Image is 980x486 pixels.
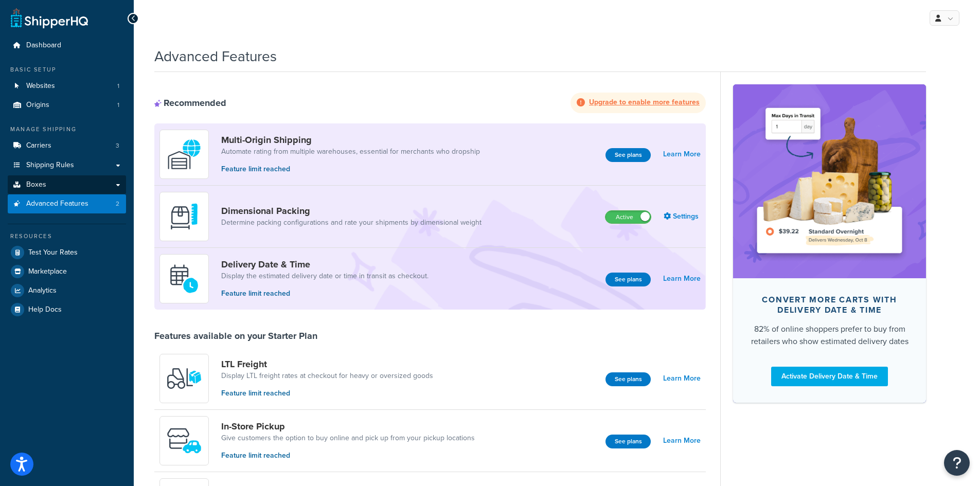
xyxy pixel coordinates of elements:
span: Advanced Features [26,200,88,208]
li: Websites [8,77,126,96]
button: See plans [605,435,651,448]
span: Carriers [26,141,51,150]
a: Test Your Rates [8,243,126,262]
span: Help Docs [28,305,62,314]
a: Learn More [663,434,701,448]
a: LTL Freight [221,358,433,370]
div: Manage Shipping [8,125,126,134]
a: Dimensional Packing [221,205,482,217]
a: Analytics [8,281,126,300]
a: Learn More [663,371,701,386]
a: Activate Delivery Date & Time [771,367,888,386]
a: Carriers3 [8,136,126,155]
button: See plans [605,372,651,386]
button: See plans [605,273,651,286]
span: Dashboard [26,41,61,50]
li: Carriers [8,136,126,155]
li: Advanced Features [8,194,126,213]
h1: Advanced Features [154,46,277,66]
span: 3 [116,141,119,150]
span: Test Your Rates [28,248,78,257]
a: Origins1 [8,96,126,115]
img: wfgcfpwTIucLEAAAAASUVORK5CYII= [166,423,202,459]
span: Shipping Rules [26,161,74,170]
a: Display LTL freight rates at checkout for heavy or oversized goods [221,371,433,381]
div: Convert more carts with delivery date & time [750,295,910,315]
div: Recommended [154,97,226,109]
a: Multi-Origin Shipping [221,134,480,146]
img: feature-image-ddt-36eae7f7280da8017bfb280eaccd9c446f90b1fe08728e4019434db127062ab4.png [749,100,911,262]
a: Settings [664,209,701,224]
a: Help Docs [8,300,126,319]
img: DTVBYsAAAAAASUVORK5CYII= [166,199,202,235]
span: 2 [116,200,119,208]
a: Display the estimated delivery date or time in transit as checkout. [221,271,429,281]
a: Delivery Date & Time [221,259,429,270]
a: Websites1 [8,77,126,96]
span: Websites [26,82,55,91]
a: Automate rating from multiple warehouses, essential for merchants who dropship [221,147,480,157]
span: Marketplace [28,267,67,276]
a: Shipping Rules [8,156,126,175]
span: Analytics [28,286,57,295]
button: See plans [605,148,651,162]
div: Features available on your Starter Plan [154,330,317,341]
p: Feature limit reached [221,450,475,461]
li: Origins [8,96,126,115]
span: 1 [117,101,119,110]
a: In-Store Pickup [221,421,475,432]
a: Give customers the option to buy online and pick up from your pickup locations [221,433,475,443]
a: Marketplace [8,262,126,281]
div: 82% of online shoppers prefer to buy from retailers who show estimated delivery dates [750,323,910,348]
span: Boxes [26,181,46,189]
a: Learn More [663,147,701,161]
img: WatD5o0RtDAAAAAElFTkSuQmCC [166,136,202,172]
p: Feature limit reached [221,388,433,399]
button: Open Resource Center [944,450,970,476]
img: gfkeb5ejjkALwAAAABJRU5ErkJggg== [166,261,202,297]
div: Resources [8,232,126,241]
a: Dashboard [8,36,126,55]
strong: Upgrade to enable more features [589,97,700,107]
div: Basic Setup [8,65,126,74]
span: Origins [26,101,49,110]
p: Feature limit reached [221,288,429,299]
img: y79ZsPf0fXUFUhFXDzUgf+ktZg5F2+ohG75+v3d2s1D9TjoU8PiyCIluIjV41seZevKCRuEjTPPOKHJsQcmKCXGdfprl3L4q7... [166,361,202,397]
span: 1 [117,82,119,91]
a: Determine packing configurations and rate your shipments by dimensional weight [221,218,482,228]
label: Active [605,211,651,223]
a: Advanced Features2 [8,194,126,213]
p: Feature limit reached [221,164,480,175]
a: Learn More [663,272,701,286]
a: Boxes [8,175,126,194]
